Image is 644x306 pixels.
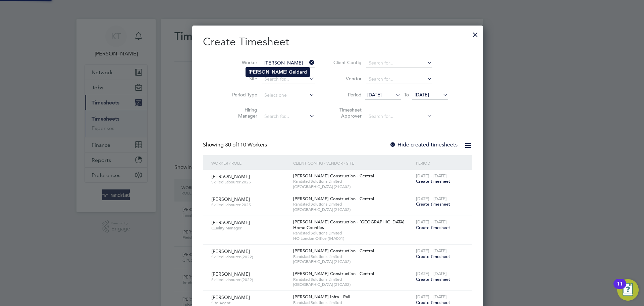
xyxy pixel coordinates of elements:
span: [PERSON_NAME] Construction - [GEOGRAPHIC_DATA] Home Counties [293,219,405,230]
label: Period Type [227,92,257,98]
span: [GEOGRAPHIC_DATA] (21CA02) [293,207,413,212]
span: [PERSON_NAME] Construction - Central [293,173,374,179]
span: Skilled Labourer (2022) [211,254,288,260]
span: [DATE] [367,92,382,98]
div: Showing [203,141,268,148]
span: [GEOGRAPHIC_DATA] (21CA02) [293,184,413,189]
span: [DATE] - [DATE] [416,173,447,179]
label: Client Config [331,59,362,65]
button: Open Resource Center, 11 new notifications [617,279,639,301]
span: [PERSON_NAME] Infra - Rail [293,294,350,300]
span: [PERSON_NAME] [211,173,250,179]
span: Skilled Labourer (2022) [211,277,288,282]
span: Randstad Solutions Limited [293,277,413,282]
span: Skilled Labourer 2025 [211,202,288,208]
span: Create timesheet [416,276,450,282]
span: [PERSON_NAME] Construction - Central [293,271,374,276]
span: [DATE] - [DATE] [416,196,447,202]
span: Randstad Solutions Limited [293,300,413,305]
span: 30 of [225,141,237,148]
span: [DATE] - [DATE] [416,294,447,300]
span: Create timesheet [416,254,450,259]
span: [PERSON_NAME] [211,271,250,277]
input: Search for... [366,75,432,84]
span: [DATE] [415,92,429,98]
span: Site Agent [211,300,288,306]
span: [PERSON_NAME] [211,196,250,202]
h2: Create Timesheet [203,35,472,49]
span: To [402,90,411,99]
span: HO London Office (54A001) [293,236,413,241]
span: [DATE] - [DATE] [416,248,447,254]
span: [PERSON_NAME] Construction - Central [293,196,374,202]
label: Worker [227,59,257,65]
div: Worker / Role [210,155,291,171]
div: Client Config / Vendor / Site [291,155,414,171]
span: Randstad Solutions Limited [293,202,413,207]
span: Randstad Solutions Limited [293,230,413,236]
input: Search for... [262,112,315,121]
label: Vendor [331,76,362,82]
label: Hiring Manager [227,107,257,119]
span: Skilled Labourer 2025 [211,179,288,185]
span: Randstad Solutions Limited [293,179,413,184]
span: [PERSON_NAME] [211,219,250,225]
label: Site [227,76,257,82]
span: [GEOGRAPHIC_DATA] (21CA02) [293,259,413,264]
span: [GEOGRAPHIC_DATA] (21CA02) [293,282,413,287]
input: Search for... [366,58,432,68]
input: Search for... [262,75,315,84]
input: Search for... [366,112,432,121]
b: Geldard [289,69,307,75]
span: [DATE] - [DATE] [416,219,447,225]
b: [PERSON_NAME] [249,69,287,75]
span: Create timesheet [416,178,450,184]
label: Hide created timesheets [389,141,458,148]
span: Randstad Solutions Limited [293,254,413,259]
input: Select one [262,91,315,100]
label: Timesheet Approver [331,107,362,119]
label: Period [331,92,362,98]
input: Search for... [262,58,315,68]
span: Create timesheet [416,225,450,230]
div: 11 [617,284,623,293]
span: [PERSON_NAME] Construction - Central [293,248,374,254]
span: [PERSON_NAME] [211,294,250,300]
span: [PERSON_NAME] [211,248,250,254]
span: Create timesheet [416,300,450,305]
div: Period [414,155,466,171]
span: Create timesheet [416,201,450,207]
span: Quality Manager [211,225,288,231]
span: 110 Workers [225,141,267,148]
span: [DATE] - [DATE] [416,271,447,276]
